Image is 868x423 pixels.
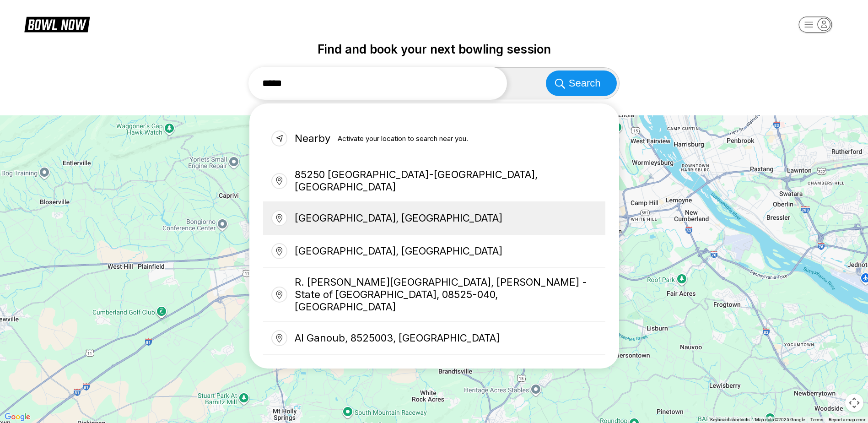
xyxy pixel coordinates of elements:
[2,411,32,423] a: Open this area in Google Maps (opens a new window)
[338,132,468,145] p: Activate your location to search near you.
[546,70,617,96] button: Search
[845,394,863,412] button: Map camera controls
[263,160,605,202] div: 85250 [GEOGRAPHIC_DATA]-[GEOGRAPHIC_DATA], [GEOGRAPHIC_DATA]
[2,411,32,423] img: Google
[810,417,823,422] a: Terms (opens in new tab)
[755,417,805,422] span: Map data ©2025 Google
[710,417,749,423] button: Keyboard shortcuts
[263,322,605,355] div: Al Ganoub, 8525003, [GEOGRAPHIC_DATA]
[569,77,601,89] span: Search
[263,235,605,268] div: [GEOGRAPHIC_DATA], [GEOGRAPHIC_DATA]
[263,202,605,235] div: [GEOGRAPHIC_DATA], [GEOGRAPHIC_DATA]
[829,417,865,422] a: Report a map error
[263,117,605,160] div: Nearby
[263,268,605,322] div: R. [PERSON_NAME][GEOGRAPHIC_DATA], [PERSON_NAME] - State of [GEOGRAPHIC_DATA], 08525-040, [GEOGRA...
